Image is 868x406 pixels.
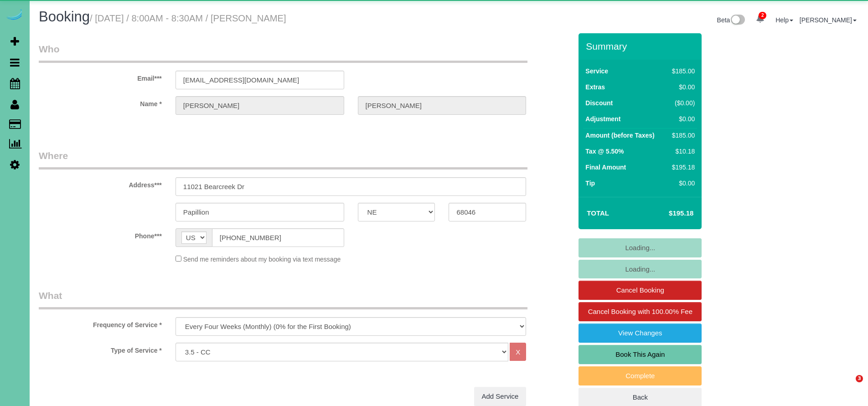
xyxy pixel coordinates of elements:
[800,16,857,24] a: [PERSON_NAME]
[585,179,595,188] label: Tip
[585,67,608,76] label: Service
[579,324,702,343] a: View Changes
[579,281,702,300] a: Cancel Booking
[585,82,605,92] label: Extras
[39,149,527,170] legend: Where
[585,163,626,172] label: Final Amount
[668,147,695,156] div: $10.18
[668,131,695,140] div: $185.00
[668,82,695,92] div: $0.00
[775,16,793,24] a: Help
[90,13,286,23] small: / [DATE] / 8:00AM - 8:30AM / [PERSON_NAME]
[32,96,169,108] label: Name *
[730,15,745,26] img: New interface
[579,345,702,364] a: Book This Again
[587,209,609,217] strong: Total
[32,317,169,329] label: Frequency of Service *
[751,9,769,29] a: 2
[588,308,692,315] span: Cancel Booking with 100.00% Fee
[585,98,613,108] label: Discount
[474,387,527,406] a: Add Service
[668,67,695,76] div: $185.00
[668,98,695,108] div: ($0.00)
[585,131,654,140] label: Amount (before Taxes)
[668,163,695,172] div: $195.18
[183,256,341,263] span: Send me reminders about my booking via text message
[641,210,693,217] h4: $195.18
[579,302,702,321] a: Cancel Booking with 100.00% Fee
[837,375,859,397] iframe: Intercom live chat
[585,147,624,156] label: Tax @ 5.50%
[717,16,745,24] a: Beta
[668,114,695,123] div: $0.00
[586,41,697,51] h3: Summary
[39,42,527,63] legend: Who
[5,9,24,22] img: Automaid Logo
[759,12,766,19] span: 2
[32,343,169,355] label: Type of Service *
[39,289,527,309] legend: What
[585,114,620,123] label: Adjustment
[856,375,863,382] span: 3
[668,179,695,188] div: $0.00
[39,9,90,25] span: Booking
